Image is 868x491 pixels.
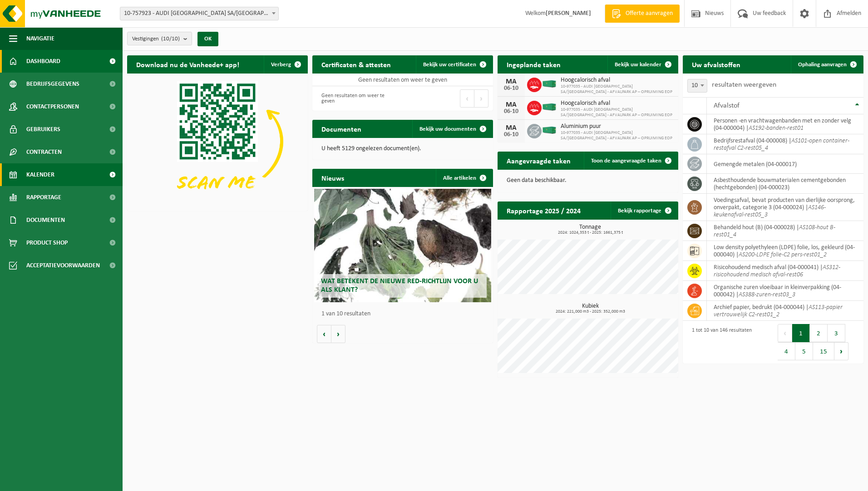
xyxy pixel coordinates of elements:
count: (10/10) [161,36,180,42]
a: Bekijk uw kalender [607,55,677,74]
span: Toon de aangevraagde taken [591,158,661,164]
h2: Rapportage 2025 / 2024 [498,201,590,219]
p: 1 van 10 resultaten [321,311,488,317]
td: archief papier, bedrukt (04-000044) | [707,301,863,321]
a: Bekijk rapportage [611,201,677,220]
span: Vestigingen [132,32,180,46]
div: MA [502,101,520,108]
a: Alle artikelen [436,169,492,187]
span: Wat betekent de nieuwe RED-richtlijn voor u als klant? [321,278,478,294]
i: AS200-LDPE folie-C2 pers-rest01_2 [739,251,827,258]
span: Product Shop [26,231,68,254]
span: Gebruikers [26,118,60,141]
button: 4 [778,342,795,360]
strong: [PERSON_NAME] [546,10,591,17]
span: Bekijk uw documenten [419,126,476,132]
span: Dashboard [26,50,60,73]
h2: Ingeplande taken [498,55,570,73]
button: Next [834,342,848,360]
td: gemengde metalen (04-000017) [707,154,863,174]
span: 10 [688,79,707,92]
div: 1 tot 10 van 146 resultaten [687,323,752,361]
i: AS101-open container-restafval C2-rest05_4 [714,137,849,152]
span: 2024: 1024,353 t - 2025: 1661,375 t [502,231,678,235]
i: AS388-zuren-rest03_3 [739,291,795,298]
td: Geen resultaten om weer te geven [312,74,493,86]
span: 2024: 221,000 m3 - 2025: 352,000 m3 [502,309,678,314]
a: Bekijk uw certificaten [416,55,492,74]
i: AS312-risicohoudend medisch afval-rest06 [714,264,840,278]
a: Bekijk uw documenten [412,120,492,138]
td: behandeld hout (B) (04-000028) | [707,221,863,241]
img: Download de VHEPlus App [127,74,308,209]
span: Offerte aanvragen [623,9,675,18]
td: asbesthoudende bouwmaterialen cementgebonden (hechtgebonden) (04-000023) [707,174,863,194]
i: AS146-keukenafval-rest05_3 [714,204,826,218]
button: 2 [810,324,828,342]
button: 3 [828,324,845,342]
i: AS113-papier vertrouwelijk C2-rest01_2 [714,304,843,318]
span: Documenten [26,209,65,231]
div: MA [502,124,520,132]
td: low density polyethyleen (LDPE) folie, los, gekleurd (04-000040) | [707,241,863,261]
p: Geen data beschikbaar. [507,177,669,184]
td: voedingsafval, bevat producten van dierlijke oorsprong, onverpakt, categorie 3 (04-000024) | [707,194,863,221]
button: Previous [460,89,474,108]
button: 1 [792,324,810,342]
div: Geen resultaten om weer te geven [317,88,398,108]
span: Hoogcalorisch afval [561,77,674,84]
a: Toon de aangevraagde taken [584,152,677,170]
span: 10-757923 - AUDI BRUSSELS SA/NV - VORST [120,7,278,20]
button: Volgende [331,325,345,343]
img: HK-XC-40-GN-00 [542,103,557,111]
h2: Download nu de Vanheede+ app! [127,55,248,73]
i: AS192-banden-rest01 [749,125,804,132]
div: 06-10 [502,132,520,138]
td: personen -en vrachtwagenbanden met en zonder velg (04-000004) | [707,114,863,134]
button: Next [474,89,488,108]
div: 06-10 [502,85,520,92]
button: Verberg [264,55,307,74]
span: Bekijk uw certificaten [423,62,476,68]
span: Rapportage [26,186,61,209]
span: Bedrijfsgegevens [26,73,79,95]
i: AS108-hout B-rest01_4 [714,224,835,238]
button: Vestigingen(10/10) [127,32,192,45]
span: Aluminium puur [561,123,674,130]
h2: Nieuws [312,169,353,187]
button: OK [197,32,218,46]
button: 15 [813,342,834,360]
h3: Kubiek [502,303,678,314]
a: Offerte aanvragen [605,5,680,23]
span: Verberg [271,62,291,68]
h2: Aangevraagde taken [498,152,580,169]
button: Previous [778,324,792,342]
span: 10-757923 - AUDI BRUSSELS SA/NV - VORST [120,7,279,20]
h3: Tonnage [502,224,678,235]
span: Bekijk uw kalender [615,62,661,68]
span: Contracten [26,141,62,163]
td: risicohoudend medisch afval (04-000041) | [707,261,863,281]
span: Ophaling aanvragen [798,62,847,68]
a: Ophaling aanvragen [791,55,863,74]
span: Kalender [26,163,54,186]
h2: Documenten [312,120,370,137]
div: MA [502,78,520,85]
span: 10-977035 - AUDI [GEOGRAPHIC_DATA] SA/[GEOGRAPHIC_DATA] - AFVALPARK AP – OPRUIMING EOP [561,107,674,118]
p: U heeft 5129 ongelezen document(en). [321,146,484,152]
span: Contactpersonen [26,95,79,118]
span: 10-977035 - AUDI [GEOGRAPHIC_DATA] SA/[GEOGRAPHIC_DATA] - AFVALPARK AP – OPRUIMING EOP [561,130,674,141]
td: organische zuren vloeibaar in kleinverpakking (04-000042) | [707,281,863,301]
button: Vorige [317,325,331,343]
img: HK-XC-40-GN-00 [542,126,557,134]
img: HK-XC-40-GN-00 [542,80,557,88]
span: Afvalstof [714,102,740,109]
span: Acceptatievoorwaarden [26,254,100,277]
td: bedrijfsrestafval (04-000008) | [707,134,863,154]
span: Navigatie [26,27,54,50]
h2: Uw afvalstoffen [683,55,750,73]
span: 10 [687,79,707,93]
span: Hoogcalorisch afval [561,100,674,107]
a: Wat betekent de nieuwe RED-richtlijn voor u als klant? [314,189,491,302]
span: 10-977035 - AUDI [GEOGRAPHIC_DATA] SA/[GEOGRAPHIC_DATA] - AFVALPARK AP – OPRUIMING EOP [561,84,674,95]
